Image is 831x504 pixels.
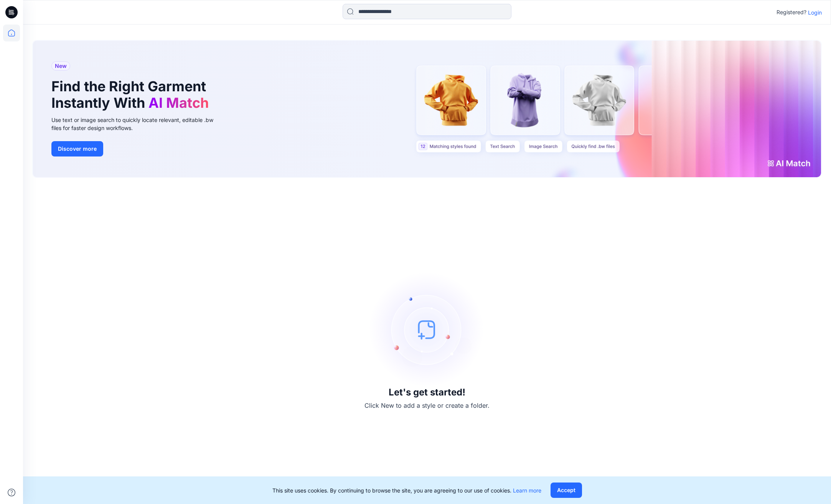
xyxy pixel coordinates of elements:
img: empty-state-image.svg [369,272,485,387]
span: AI Match [148,94,209,111]
button: Accept [551,483,582,498]
a: Learn more [513,487,541,494]
p: This site uses cookies. By continuing to browse the site, you are agreeing to our use of cookies. [272,486,541,494]
h1: Find the Right Garment Instantly With [51,78,213,111]
div: Use text or image search to quickly locate relevant, editable .bw files for faster design workflows. [51,116,224,132]
span: New [55,61,67,71]
h3: Let's get started! [389,387,465,398]
p: Login [808,8,822,16]
p: Click New to add a style or create a folder. [364,401,490,410]
p: Registered? [777,8,806,17]
button: Discover more [51,141,103,156]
